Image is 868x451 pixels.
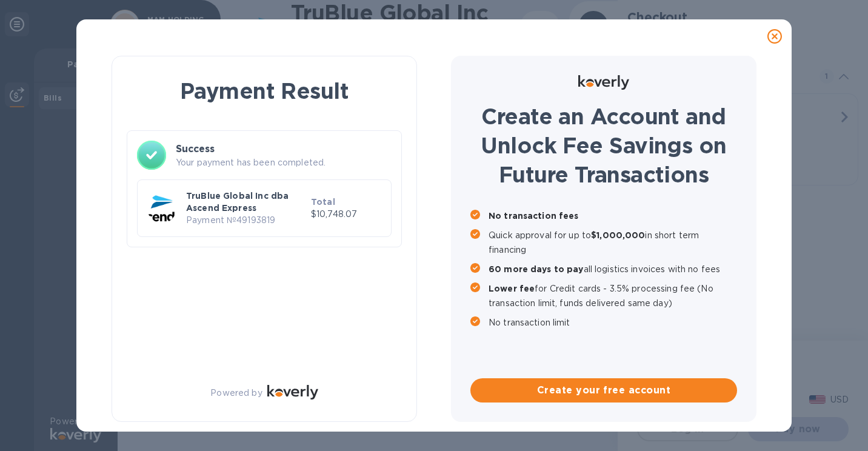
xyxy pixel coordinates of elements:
[489,228,737,257] p: Quick approval for up to in short term financing
[176,156,392,169] p: Your payment has been completed.
[311,208,381,221] p: $10,748.07
[480,383,727,398] span: Create your free account
[489,262,737,276] p: all logistics invoices with no fees
[311,197,335,207] b: Total
[186,190,306,214] p: TruBlue Global Inc dba Ascend Express
[267,385,318,399] img: Logo
[489,284,535,293] b: Lower fee
[489,211,579,221] b: No transaction fees
[489,315,737,330] p: No transaction limit
[489,264,584,274] b: 60 more days to pay
[186,214,306,227] p: Payment № 49193819
[591,230,645,240] b: $1,000,000
[132,76,397,106] h1: Payment Result
[176,142,392,156] h3: Success
[489,281,737,310] p: for Credit cards - 3.5% processing fee (No transaction limit, funds delivered same day)
[470,378,737,403] button: Create your free account
[470,102,737,189] h1: Create an Account and Unlock Fee Savings on Future Transactions
[578,75,629,90] img: Logo
[210,387,262,399] p: Powered by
